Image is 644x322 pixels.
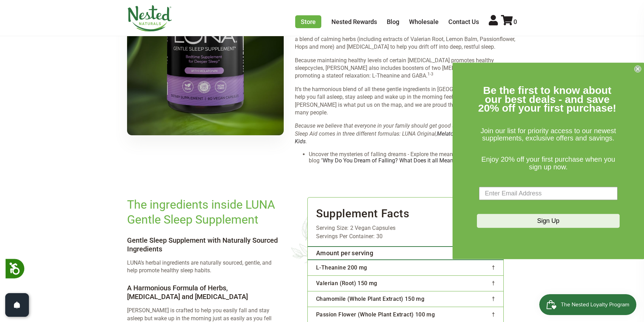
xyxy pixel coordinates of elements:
p: It’s the harmonious blend of all these gentle ingredients in [GEOGRAPHIC_DATA] that will help you... [295,86,517,117]
h2: The ingredients inside LUNA Gentle Sleep Supplement [127,197,280,227]
span: Because maintaining healthy levels of certain [MEDICAL_DATA] promotes healthy sleep [295,57,494,71]
span: 0 [513,18,517,25]
div: Serving Size: 2 Vegan Capsules [308,224,503,232]
sup: 1-3 [427,72,433,77]
span: Join our list for priority access to our newest supplements, exclusive offers and savings. [480,127,616,142]
h4: Gentle Sleep Supplement with Naturally Sourced Ingredients [127,236,280,253]
button: Sign Up [477,214,620,228]
td: † [446,291,503,307]
th: Amount per serving [308,247,446,260]
li: Uncover the mysteries of falling dreams - Explore the meanings behind them in our blog " " [309,151,517,164]
iframe: Button to open loyalty program pop-up [539,294,637,315]
span: of relaxation: L-Theanine and GABA. [338,72,427,79]
h4: A Harmonious Formula of Herbs, [MEDICAL_DATA] and [MEDICAL_DATA] [127,284,280,301]
p: cycles, [PERSON_NAME] also includes boosters of two [MEDICAL_DATA] known for promoting a state [295,57,517,80]
a: Contact Us [448,18,479,25]
button: Close dialog [634,65,641,72]
div: FLYOUT Form [453,63,644,259]
a: Why Do You Dream of Falling? What Does it all Mean? [323,157,456,164]
a: 0 [501,18,517,25]
a: Store [295,15,321,28]
span: Be the first to know about our best deals - and save 20% off your first purchase! [478,84,616,114]
em: Because we believe that everyone in your family should get good sleep, our LUNA Gentle Sleep Aid ... [295,122,509,145]
td: Chamomile (Whole Plant Extract) 150 mg [308,291,446,307]
span: Enjoy 20% off your first purchase when you sign up now. [481,155,615,171]
input: Enter Email Address [479,187,618,200]
p: LUNA’s herbal ingredients are naturally sourced, gentle, and help promote healthy sleep habits. [127,259,280,275]
td: Valerian (Root) 150 mg [308,276,446,291]
img: Nested Naturals [127,5,172,32]
td: † [446,260,503,276]
div: Page 6 [295,57,517,80]
a: Melatonin-free LUNA [437,130,487,137]
td: † [446,276,503,291]
a: Blog [387,18,399,25]
h3: Supplement Facts [308,198,503,224]
td: L-Theanine 200 mg [308,260,446,276]
th: % Daily Value [446,247,503,260]
button: Open [5,293,29,317]
a: Wholesale [409,18,439,25]
a: Nested Rewards [331,18,377,25]
div: Servings Per Container: 30 [308,232,503,241]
